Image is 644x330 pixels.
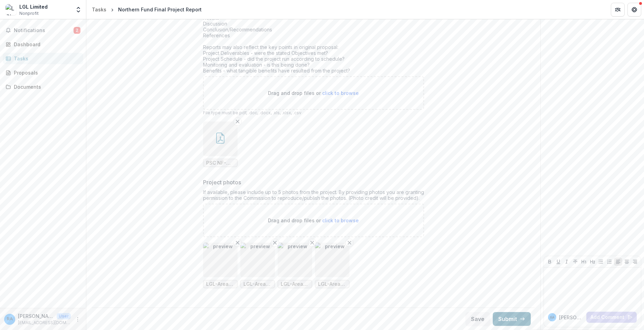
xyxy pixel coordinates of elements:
[271,239,279,247] button: Remove File
[580,258,588,266] button: Heading 1
[605,258,614,266] button: Ordered List
[203,110,424,116] p: File type must be .pdf, .doc, .docx, .xls, .xlsx, .csv
[546,258,554,266] button: Bold
[614,258,622,266] button: Align Left
[465,312,490,326] button: Save
[563,258,571,266] button: Italicize
[92,6,106,13] div: Tasks
[278,243,312,277] img: preview
[14,41,78,48] div: Dashboard
[14,69,78,76] div: Proposals
[278,243,312,288] div: Remove FilepreviewLGL-Area3 chum photo2.png
[588,258,597,266] button: Heading 2
[14,55,78,62] div: Tasks
[203,122,238,167] div: Remove FilePSC NF-2024-I-16_Coastal Nass Area Chum Escapement Report 2024_Final_V1_31Jul25.pdf
[315,243,349,277] img: preview
[3,53,83,64] a: Tasks
[611,3,625,17] button: Partners
[597,258,605,266] button: Bullet List
[554,258,563,266] button: Underline
[268,89,359,97] p: Drag and drop files or
[3,81,83,93] a: Documents
[203,243,238,277] img: preview
[18,320,71,326] p: [EMAIL_ADDRESS][DOMAIN_NAME]
[240,243,275,277] img: preview
[318,281,346,287] span: LGL-Area3 chum photo1.png
[233,117,242,126] button: Remove File
[203,189,424,204] div: If available, please include up to 5 photos from the project. By providing photos you are grantin...
[18,312,54,320] p: [PERSON_NAME]
[345,239,354,247] button: Remove File
[74,315,82,323] button: More
[3,39,83,50] a: Dashboard
[631,258,639,266] button: Align Right
[493,312,531,326] button: Submit
[6,4,17,15] img: LGL Limited
[74,3,83,17] button: Open entity switcher
[118,6,202,13] div: Northern Fund Final Project Report
[203,178,241,186] p: Project photos
[206,160,234,166] span: PSC NF-2024-I-16_Coastal Nass Area Chum Escapement Report 2024_Final_V1_31Jul25.pdf
[203,243,238,288] div: Remove FilepreviewLGL-Area3 chum photo4.png
[627,3,641,17] button: Get Help
[268,217,359,224] p: Drag and drop files or
[550,316,555,319] div: Richard Alexander
[89,4,204,14] nav: breadcrumb
[14,28,74,33] span: Notifications
[571,258,579,266] button: Strike
[233,239,242,247] button: Remove File
[57,313,71,319] p: User
[559,314,584,321] p: [PERSON_NAME]
[3,67,83,78] a: Proposals
[19,10,39,17] span: Nonprofit
[243,281,272,287] span: LGL-Area3 chum photo3.png
[623,258,631,266] button: Align Center
[322,90,359,96] span: click to browse
[3,25,83,36] button: Notifications2
[586,312,637,323] button: Add Comment
[308,239,316,247] button: Remove File
[74,27,80,34] span: 2
[19,3,48,10] div: LGL Limited
[206,281,234,287] span: LGL-Area3 chum photo4.png
[7,317,13,321] div: Richard Alexander
[315,243,349,288] div: Remove FilepreviewLGL-Area3 chum photo1.png
[14,83,78,90] div: Documents
[322,217,359,223] span: click to browse
[281,281,309,287] span: LGL-Area3 chum photo2.png
[240,243,275,288] div: Remove FilepreviewLGL-Area3 chum photo3.png
[89,4,109,14] a: Tasks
